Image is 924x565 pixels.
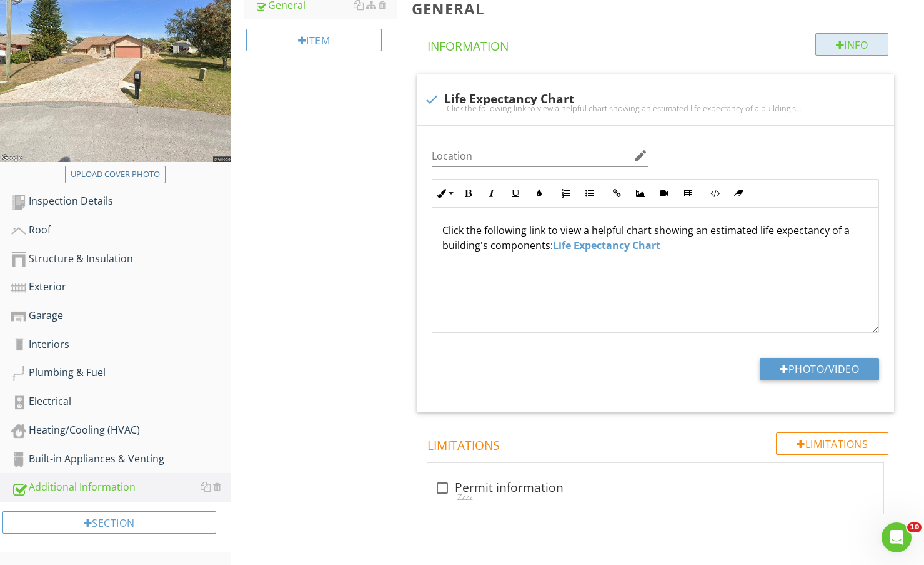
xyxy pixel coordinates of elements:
div: Upload cover photo [71,168,160,181]
div: Item [246,29,382,51]
button: Photo/Video [760,358,879,380]
button: Ordered List [554,181,578,205]
div: Built-in Appliances & Venting [11,451,231,467]
div: Interiors [11,337,231,353]
a: Life Expectancy Chart [553,238,660,252]
button: Insert Link (Ctrl+K) [605,181,628,205]
div: Structure & Insulation [11,251,231,267]
div: Garage [11,308,231,324]
button: Insert Video [652,181,676,205]
div: Info [815,33,889,56]
button: Underline (Ctrl+U) [504,181,527,205]
span: 10 [907,522,922,532]
input: Location [432,146,630,166]
button: Insert Table [676,181,700,205]
div: Additional Information [11,479,231,496]
button: Code View [703,181,727,205]
div: Inspection Details [11,193,231,210]
button: Upload cover photo [65,166,166,183]
div: Heating/Cooling (HVAC) [11,422,231,439]
div: Section [2,511,216,534]
iframe: Intercom live chat [882,522,912,552]
p: Click the following link to view a helpful chart showing an estimated life expectancy of a buildi... [442,223,868,253]
div: Electrical [11,394,231,410]
h4: Information [427,33,888,54]
button: Colors [527,181,551,205]
button: Insert Image (Ctrl+P) [628,181,652,205]
div: Plumbing & Fuel [11,365,231,381]
button: Inline Style [432,181,456,205]
button: Clear Formatting [727,181,750,205]
div: Zzzz [435,492,876,502]
i: edit [633,148,648,163]
div: Roof [11,222,231,238]
button: Unordered List [578,181,602,205]
div: Limitations [776,432,888,455]
div: Click the following link to view a helpful chart showing an estimated life expectancy of a buildi... [424,103,887,113]
h4: Limitations [427,432,888,454]
button: Italic (Ctrl+I) [480,181,504,205]
div: Exterior [11,279,231,295]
